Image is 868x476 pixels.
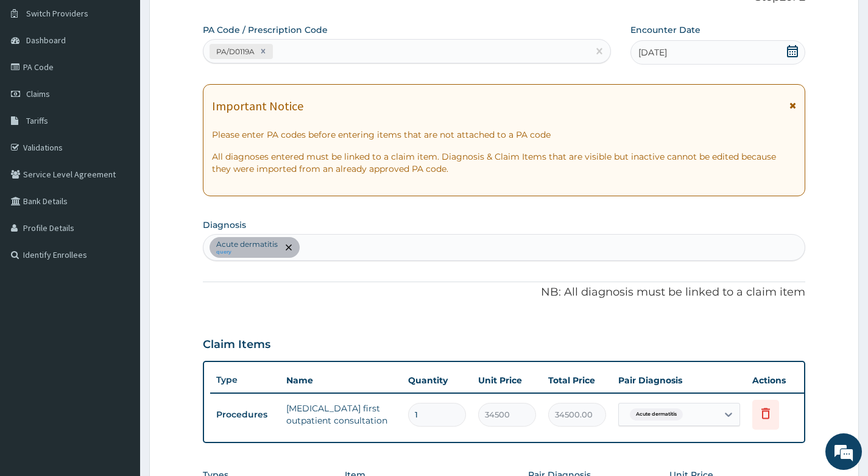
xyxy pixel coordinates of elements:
small: query [216,249,278,255]
span: Acute dermatitis [630,408,683,421]
label: Encounter Date [630,24,700,36]
label: PA Code / Prescription Code [203,24,328,36]
label: Diagnosis [203,219,246,231]
span: Dashboard [26,35,66,46]
h1: Important Notice [212,99,303,113]
th: Pair Diagnosis [612,368,746,393]
p: All diagnoses entered must be linked to a claim item. Diagnosis & Claim Items that are visible bu... [212,151,796,175]
div: Minimize live chat window [200,6,229,35]
th: Unit Price [472,368,542,393]
div: Chat with us now [63,68,205,84]
span: Switch Providers [26,8,88,19]
span: We're online! [71,154,168,277]
td: [MEDICAL_DATA] first outpatient consultation [280,396,402,433]
p: Please enter PA codes before entering items that are not attached to a PA code [212,129,796,141]
p: Acute dermatitis [216,240,278,249]
div: PA/D0119A [213,44,256,59]
span: [DATE] [638,46,667,59]
th: Total Price [542,368,612,393]
span: Tariffs [26,115,48,126]
span: remove selection option [283,242,294,253]
h3: Claim Items [203,338,270,352]
p: NB: All diagnosis must be linked to a claim item [203,285,805,300]
td: Procedures [210,403,280,426]
th: Name [280,368,402,393]
textarea: Type your message and hit 'Enter' [6,333,232,375]
th: Actions [746,368,807,393]
th: Type [210,369,280,391]
th: Quantity [402,368,472,393]
img: d_794563401_company_1708531726252_794563401 [23,61,49,91]
span: Claims [26,88,50,99]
